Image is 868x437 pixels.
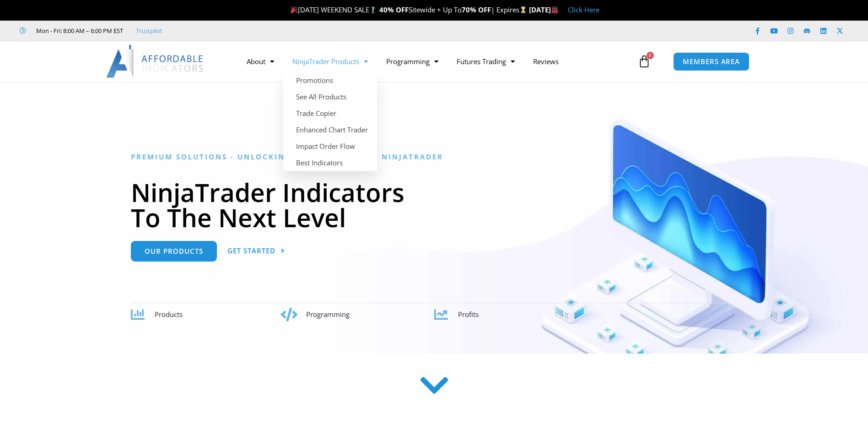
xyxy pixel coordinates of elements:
a: Trade Copier [283,105,377,121]
h1: NinjaTrader Indicators To The Next Level [131,180,737,230]
span: Programming [306,310,350,319]
a: Programming [377,51,447,72]
img: 🎉 [291,6,297,13]
ul: NinjaTrader Products [283,72,377,171]
strong: [DATE] [529,5,559,14]
span: 0 [647,52,654,59]
strong: 70% OFF [462,5,491,14]
span: [DATE] WEEKEND SALE Sitewide + Up To | Expires [288,5,528,14]
img: ⌛ [520,6,527,13]
span: Get Started [227,247,275,254]
strong: 40% OFF [379,5,409,14]
a: NinjaTrader Products [283,51,377,72]
span: Our Products [145,248,203,255]
a: Click Here [568,5,599,14]
a: Best Indicators [283,154,377,171]
span: Products [155,310,183,319]
span: Profits [458,310,479,319]
a: 0 [624,48,664,75]
img: LogoAI | Affordable Indicators – NinjaTrader [106,45,205,78]
a: Get Started [227,241,285,262]
a: Enhanced Chart Trader [283,121,377,138]
a: Trustpilot [136,25,162,36]
img: 🏌️‍♂️ [370,6,377,13]
a: Promotions [283,72,377,88]
a: Reviews [524,51,568,72]
nav: Menu [237,51,636,72]
a: About [237,51,283,72]
span: MEMBERS AREA [683,58,740,65]
img: 🏭 [551,6,558,13]
a: See All Products [283,88,377,105]
a: Impact Order Flow [283,138,377,154]
h6: Premium Solutions - Unlocking the Potential in NinjaTrader [131,153,737,161]
span: Mon - Fri: 8:00 AM – 6:00 PM EST [34,25,123,36]
a: MEMBERS AREA [673,52,749,71]
a: Our Products [131,241,217,262]
a: Futures Trading [447,51,524,72]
